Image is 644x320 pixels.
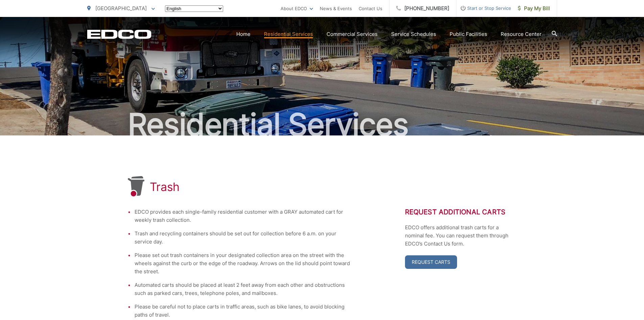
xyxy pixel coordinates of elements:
[518,4,550,13] span: Pay My Bill
[405,208,517,216] h2: Request Additional Carts
[264,30,313,38] a: Residential Services
[501,30,542,38] a: Resource Center
[135,303,351,319] li: Please be careful not to place carts in traffic areas, such as bike lanes, to avoid blocking path...
[135,230,351,246] li: Trash and recycling containers should be set out for collection before 6 a.m. on your service day.
[405,223,517,248] p: EDCO offers additional trash carts for a nominal fee. You can request them through EDCO’s Contact...
[87,108,557,142] h2: Residential Services
[320,4,352,13] a: News & Events
[135,208,351,224] li: EDCO provides each single-family residential customer with a GRAY automated cart for weekly trash...
[135,281,351,297] li: Automated carts should be placed at least 2 feet away from each other and obstructions such as pa...
[405,255,457,269] a: Request Carts
[391,30,436,38] a: Service Schedules
[327,30,378,38] a: Commercial Services
[236,30,251,38] a: Home
[359,4,382,13] a: Contact Us
[87,29,151,39] a: EDCD logo. Return to the homepage.
[281,4,313,13] a: About EDCO
[95,5,147,12] span: [GEOGRAPHIC_DATA]
[135,251,351,276] li: Please set out trash containers in your designated collection area on the street with the wheels ...
[450,30,487,38] a: Public Facilities
[150,180,180,194] h1: Trash
[165,5,223,12] select: Select a language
